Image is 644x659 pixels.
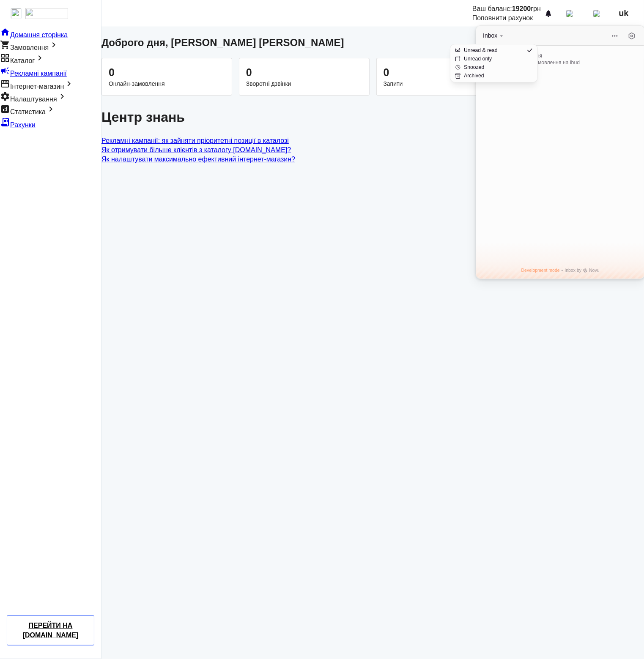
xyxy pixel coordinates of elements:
[562,268,563,273] span: •
[472,4,541,14] div: Ваш баланс: грн
[10,96,57,103] span: Налаштування
[589,268,600,273] span: Novu
[452,46,536,55] button: Unread & read
[500,52,632,59] p: Нове замовлення
[101,36,644,50] h1: Доброго дня, [PERSON_NAME] [PERSON_NAME]
[109,66,115,78] span: 0
[246,80,362,88] span: Зворотні дзвінки
[452,55,536,63] button: Unread only
[452,63,536,71] button: Snoozed
[10,57,35,64] span: Каталог
[7,615,94,645] a: Перейти на [DOMAIN_NAME]
[57,91,67,101] mat-icon: keyboard_arrow_right
[483,32,497,40] span: Inbox
[101,136,644,145] a: Рекламні кампанії: як зайняти пріоритетні позиції в каталозі
[500,69,632,76] div: 23h ago
[521,268,560,273] span: Development mode
[10,31,68,38] span: Домашня сторінка
[46,104,56,114] mat-icon: keyboard_arrow_right
[10,108,46,115] span: Статистика
[512,5,531,12] b: 19200
[101,155,644,164] a: Як налаштувати максимально ефективний інтернет-магазин?
[565,268,581,273] span: Inbox by
[11,8,22,19] img: ibud.svg
[452,71,536,80] button: Archived
[472,14,533,22] a: Поповнити рахунок
[101,108,644,127] h1: Центр знань
[109,80,225,88] span: Онлайн-замовлення
[619,8,628,19] span: uk
[464,65,484,70] span: Snoozed
[101,145,644,155] a: Як отримувати більше клієнтів з каталогу [DOMAIN_NAME]?
[384,80,500,88] span: Запити
[464,48,498,53] span: Unread & read
[10,83,64,90] span: Інтернет-магазин
[10,44,49,51] span: Замовлення
[464,73,484,78] span: Archived
[464,56,492,61] span: Unread only
[500,59,632,66] p: Нове онлайн-замовлення на ibud
[64,79,74,89] mat-icon: keyboard_arrow_right
[566,10,573,17] img: user.svg
[49,40,59,50] mat-icon: keyboard_arrow_right
[10,70,67,77] span: Рекламні кампанії
[565,268,599,273] a: Inbox byNovu
[25,8,68,19] img: ibud_text.svg
[384,66,389,78] span: 0
[246,66,252,78] span: 0
[483,32,505,40] button: Inbox
[35,53,45,63] mat-icon: keyboard_arrow_right
[10,121,36,129] span: Рахунки
[593,10,600,17] img: help.svg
